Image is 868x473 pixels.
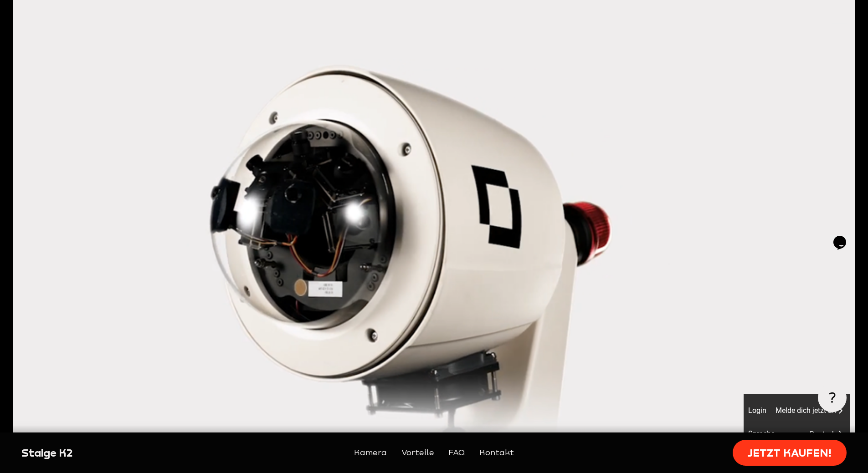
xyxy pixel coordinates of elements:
[733,440,847,466] a: Jetzt kaufen!
[479,447,514,459] a: Kontakt
[830,223,859,250] iframe: chat widget
[401,447,434,459] a: Vorteile
[354,447,387,459] a: Kamera
[21,446,220,460] div: Staige K2
[448,447,465,459] a: FAQ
